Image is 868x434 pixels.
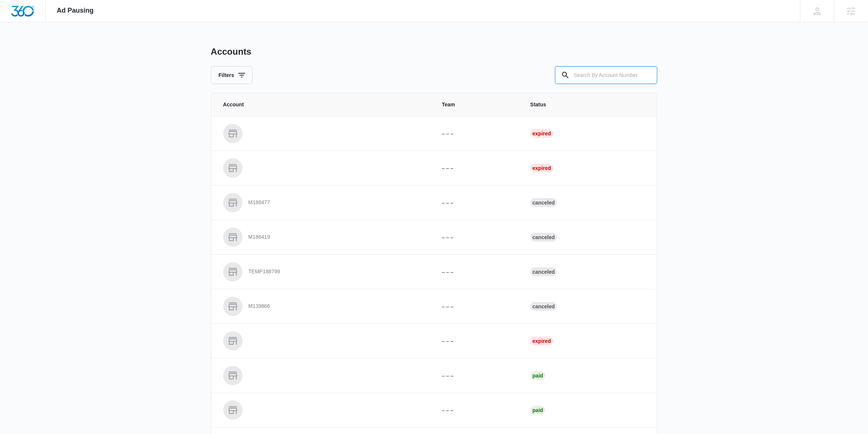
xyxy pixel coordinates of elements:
p: TEMP188799 [249,268,281,276]
button: Filters [211,66,253,84]
a: M139866 [223,297,424,316]
span: Account [223,101,424,109]
div: Expired [531,337,554,345]
p: – – – [442,234,513,241]
span: Team [442,101,513,109]
div: Expired [531,129,554,138]
h1: Accounts [211,46,252,57]
p: – – – [442,406,513,414]
p: – – – [442,337,513,345]
div: Canceled [531,198,557,207]
p: – – – [442,268,513,276]
div: Canceled [531,233,557,242]
p: – – – [442,130,513,138]
div: Expired [531,164,554,173]
p: – – – [442,199,513,207]
p: – – – [442,372,513,380]
span: Ad Pausing [57,7,94,15]
div: Paid [531,406,546,415]
a: M186477 [223,193,424,212]
a: TEMP188799 [223,262,424,282]
div: Canceled [531,302,557,311]
span: Status [531,101,645,109]
div: Paid [531,371,546,380]
p: – – – [442,303,513,311]
p: M139866 [249,303,270,310]
p: M186419 [249,234,270,241]
div: Canceled [531,267,557,276]
input: Search By Account Number [555,66,657,84]
p: – – – [442,164,513,172]
a: M186419 [223,228,424,247]
p: M186477 [249,199,270,206]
